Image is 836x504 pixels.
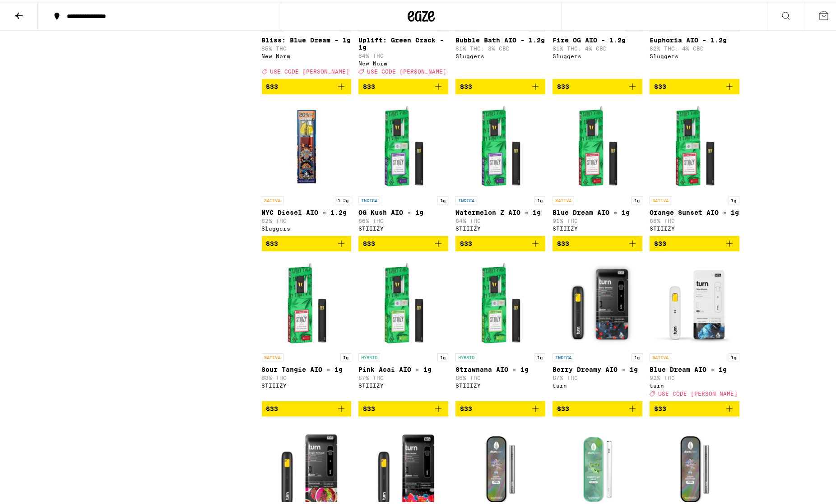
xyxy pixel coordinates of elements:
span: USE CODE [PERSON_NAME] [367,67,446,73]
a: Open page for Strawnana AIO - 1g from STIIIZY [455,257,545,399]
div: New Norm [262,51,352,57]
img: STIIIZY - OG Kush AIO - 1g [358,100,448,190]
div: STIIIZY [650,224,739,230]
p: 81% THC: 4% CBD [553,44,642,50]
p: 82% THC [262,216,352,222]
img: STIIIZY - Pink Acai AIO - 1g [358,257,448,347]
button: Add to bag [650,77,739,92]
p: 1.2g [335,194,351,203]
p: SATIVA [262,351,283,360]
div: Sluggers [553,51,642,57]
p: INDICA [455,194,477,203]
p: SATIVA [262,194,283,203]
p: Strawnana AIO - 1g [455,364,545,371]
div: New Norm [358,59,448,65]
button: Add to bag [650,234,739,250]
button: Add to bag [553,234,642,250]
img: turn - Blue Dream AIO - 1g [650,257,739,347]
div: STIIIZY [455,381,545,387]
p: 86% THC [455,373,545,379]
p: OG Kush AIO - 1g [358,207,448,214]
span: $33 [557,403,569,411]
p: 1g [437,194,448,203]
p: SATIVA [650,351,671,360]
img: Sluggers - NYC Diesel AIO - 1.2g [262,100,352,190]
button: Add to bag [358,234,448,250]
span: $33 [654,238,666,245]
img: turn - Berry Dreamy AIO - 1g [553,257,642,347]
p: HYBRID [455,351,477,360]
p: 86% THC [358,216,448,222]
div: STIIIZY [358,224,448,230]
div: STIIIZY [455,224,545,230]
p: HYBRID [358,351,380,360]
div: STIIIZY [262,381,352,387]
p: Bliss: Blue Dream - 1g [262,35,352,42]
p: 85% THC [262,44,352,50]
button: Add to bag [455,399,545,415]
button: Add to bag [262,77,352,92]
a: Open page for Blue Dream AIO - 1g from STIIIZY [553,100,642,234]
p: 1g [632,194,642,203]
div: turn [553,381,642,387]
p: 88% THC [262,373,352,379]
a: Open page for Berry Dreamy AIO - 1g from turn [553,257,642,399]
span: $33 [266,81,279,88]
span: $33 [363,81,375,88]
p: Watermelon Z AIO - 1g [455,207,545,214]
a: Open page for NYC Diesel AIO - 1.2g from Sluggers [262,100,352,234]
div: Sluggers [262,224,352,230]
p: 1g [729,351,739,360]
p: Blue Dream AIO - 1g [553,207,642,214]
span: $33 [266,238,279,245]
p: 1g [729,194,739,203]
span: $33 [654,81,666,88]
div: STIIIZY [553,224,642,230]
span: Hi. Need any help? [5,6,65,14]
button: Add to bag [553,399,642,415]
p: Pink Acai AIO - 1g [358,364,448,371]
span: $33 [363,403,375,411]
button: Add to bag [358,399,448,415]
span: $33 [654,403,666,411]
button: Add to bag [358,77,448,92]
button: Add to bag [455,77,545,92]
a: Open page for Watermelon Z AIO - 1g from STIIIZY [455,100,545,234]
a: Open page for Orange Sunset AIO - 1g from STIIIZY [650,100,739,234]
p: 84% THC [455,216,545,222]
div: Sluggers [455,51,545,57]
p: 1g [437,351,448,360]
p: 81% THC: 3% CBD [455,44,545,50]
button: Add to bag [262,234,352,250]
span: $33 [557,238,569,245]
span: $33 [266,403,279,411]
p: INDICA [358,194,380,203]
p: INDICA [553,351,574,360]
span: $33 [460,81,472,88]
img: STIIIZY - Strawnana AIO - 1g [455,257,545,347]
p: Sour Tangie AIO - 1g [262,364,352,371]
p: 92% THC [650,373,739,379]
p: Orange Sunset AIO - 1g [650,207,739,214]
div: turn [650,381,739,387]
p: Uplift: Green Crack - 1g [358,35,448,49]
span: USE CODE [PERSON_NAME] [270,67,350,73]
span: $33 [460,403,472,411]
p: Euphoria AIO - 1.2g [650,35,739,42]
p: 1g [632,351,642,360]
p: 87% THC [553,373,642,379]
p: 87% THC [358,373,448,379]
p: SATIVA [650,194,671,203]
p: Berry Dreamy AIO - 1g [553,364,642,371]
a: Open page for OG Kush AIO - 1g from STIIIZY [358,100,448,234]
img: STIIIZY - Blue Dream AIO - 1g [553,100,642,190]
button: Add to bag [455,234,545,250]
a: Open page for Pink Acai AIO - 1g from STIIIZY [358,257,448,399]
p: Fire OG AIO - 1.2g [553,35,642,42]
img: STIIIZY - Sour Tangie AIO - 1g [262,257,352,347]
a: Open page for Blue Dream AIO - 1g from turn [650,257,739,399]
p: 1g [534,351,545,360]
div: Sluggers [650,51,739,57]
button: Add to bag [650,399,739,415]
p: NYC Diesel AIO - 1.2g [262,207,352,214]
